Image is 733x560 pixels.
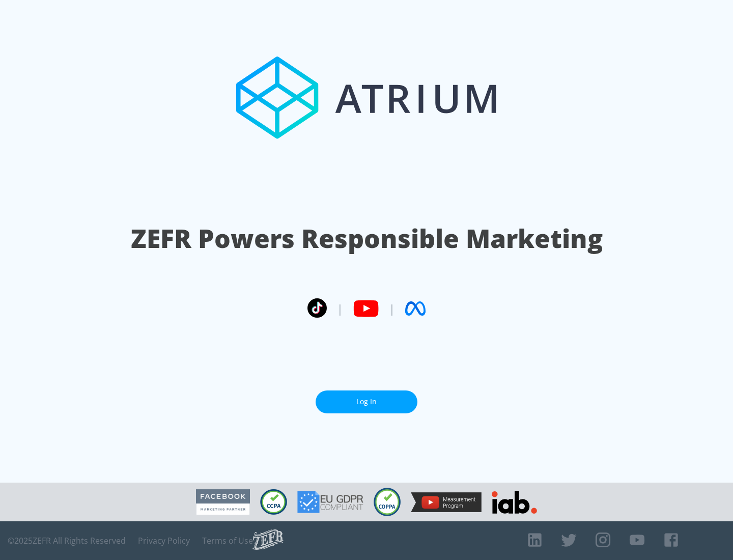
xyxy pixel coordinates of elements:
a: Log In [316,390,417,413]
span: | [337,301,343,316]
img: Facebook Marketing Partner [196,489,250,515]
img: GDPR Compliant [297,491,363,513]
a: Terms of Use [202,536,253,546]
h1: ZEFR Powers Responsible Marketing [131,221,603,256]
span: | [389,301,395,316]
img: YouTube Measurement Program [411,492,482,512]
a: Privacy Policy [138,536,190,546]
span: © 2025 ZEFR All Rights Reserved [8,536,126,546]
img: COPPA Compliant [374,488,401,516]
img: CCPA Compliant [260,489,287,515]
img: IAB [492,491,537,514]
